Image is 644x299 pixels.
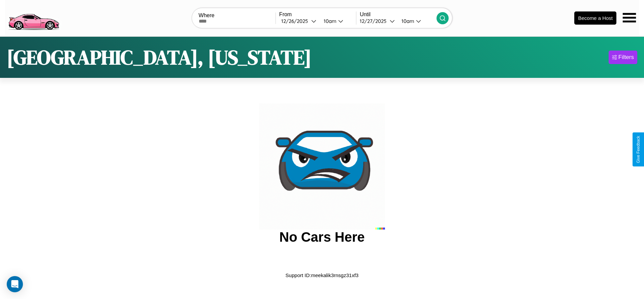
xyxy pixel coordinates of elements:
[318,18,356,25] button: 10am
[199,12,276,19] label: Where
[636,136,641,163] div: Give Feedback
[286,271,359,280] p: Support ID: meekalik3rnsgz31xf3
[320,18,338,24] div: 10am
[5,3,62,32] img: logo
[279,18,318,25] button: 12/26/2025
[360,18,390,24] div: 12 / 27 / 2025
[281,18,311,24] div: 12 / 26 / 2025
[259,103,385,230] img: car
[279,230,364,245] h2: No Cars Here
[618,54,634,61] div: Filters
[360,11,437,18] label: Until
[574,11,616,25] button: Become a Host
[396,18,437,25] button: 10am
[7,43,312,71] h1: [GEOGRAPHIC_DATA], [US_STATE]
[279,11,356,18] label: From
[609,51,637,64] button: Filters
[398,18,416,24] div: 10am
[7,276,23,292] div: Open Intercom Messenger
